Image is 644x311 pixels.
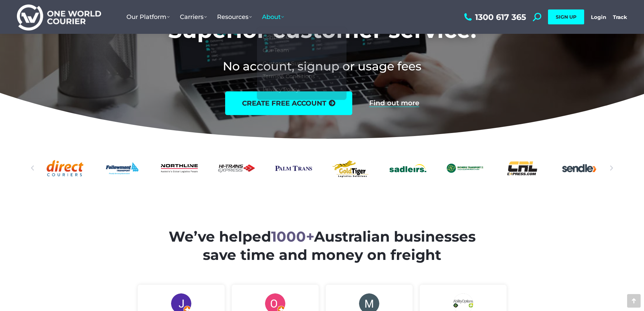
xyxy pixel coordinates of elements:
a: 1300 617 365 [462,13,526,21]
a: gb [332,156,369,180]
a: Privacy Policy [260,83,343,96]
a: Customer Support [260,57,343,70]
div: 14 / 25 [332,156,369,180]
a: SIGN UP [548,9,584,24]
a: Find out more [369,99,419,107]
a: Richers-Transport-logo2 [447,156,483,180]
a: create free account [225,91,352,115]
a: CRL Express Logo [504,156,541,180]
div: 10 / 25 [104,156,141,180]
div: 13 / 25 [275,156,312,180]
div: Slides [47,156,598,180]
a: Carriers [175,6,212,27]
a: Our Platform [121,6,175,27]
span: Terms & Conditions [263,73,315,80]
a: About [257,6,289,27]
div: 11 / 25 [161,156,198,180]
span: 1000+ [271,228,314,245]
a: Direct Couriers logo [47,156,84,180]
span: Resources [217,13,252,21]
div: 16 / 25 [447,156,483,180]
h2: We’ve helped Australian businesses save time and money on freight [154,227,491,264]
a: Northline logo [161,156,198,180]
a: Sendle logo [561,156,598,180]
a: Track [613,14,627,20]
span: Privacy Policy [263,86,299,93]
img: One World Courier [17,3,101,31]
a: Followmont transoirt web logo [104,156,141,180]
a: Login [591,14,606,20]
div: 9 / 25 [47,156,84,180]
span: Carriers [180,13,207,21]
a: Resources [212,6,257,27]
span: Our Platform [126,13,170,21]
span: Contact Us [263,34,293,41]
span: SIGN UP [556,14,576,20]
a: Sadleirs_logo_green [389,156,426,180]
div: 15 / 25 [389,156,426,180]
div: 12 / 25 [218,156,255,180]
span: Our Team [263,47,289,54]
a: Our Team [260,44,343,57]
span: About [262,13,284,21]
span: Customer Support [263,60,313,67]
a: Hi-Trans_logo [218,156,255,180]
a: Palm-Trans-logo_x2-1 [275,156,312,180]
a: Contact Us [260,31,343,44]
a: Terms & Conditions [260,70,343,83]
div: 17 / 25 [504,156,541,180]
h2: No account, signup or usage fees [111,58,533,74]
div: 18 / 25 [561,156,598,180]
